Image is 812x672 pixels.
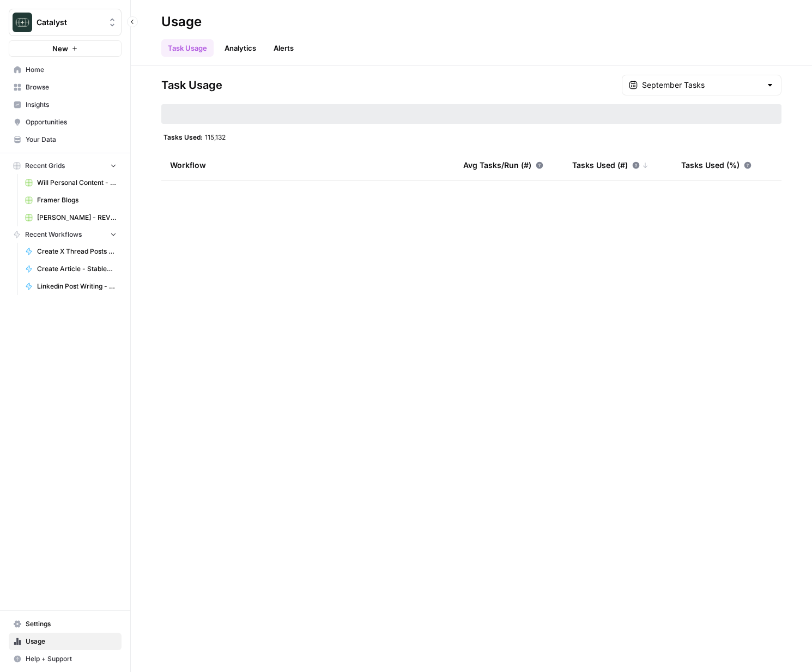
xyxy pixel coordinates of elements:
div: Usage [161,13,202,31]
a: Settings [9,615,122,633]
a: Browse [9,79,122,96]
span: Framer Blogs [37,195,117,205]
span: New [52,43,68,54]
span: Opportunities [26,117,117,127]
a: Will Personal Content - [DATE] [20,174,122,191]
a: Opportunities [9,113,122,131]
span: Will Personal Content - [DATE] [37,178,117,188]
a: Your Data [9,131,122,148]
span: [PERSON_NAME] - REV Leasing [37,213,117,223]
span: Help + Support [26,654,117,664]
span: Home [26,65,117,75]
button: Workspace: Catalyst [9,9,122,36]
div: Avg Tasks/Run (#) [463,150,543,180]
span: Settings [26,619,117,629]
span: Usage [26,637,117,646]
span: Create X Thread Posts from Linkedin [37,247,117,256]
button: Help + Support [9,650,122,668]
span: Tasks Used: [163,133,203,141]
button: Recent Workflows [9,226,122,243]
a: Linkedin Post Writing - [DATE] [20,278,122,295]
span: Your Data [26,135,117,145]
span: 115,132 [205,133,226,141]
span: Recent Grids [25,161,65,171]
a: Create Article - StableDash [20,260,122,278]
a: Alerts [267,39,300,57]
a: [PERSON_NAME] - REV Leasing [20,209,122,226]
button: Recent Grids [9,158,122,174]
div: Workflow [170,150,446,180]
span: Catalyst [37,17,102,28]
a: Home [9,61,122,79]
input: September Tasks [642,80,761,91]
span: Insights [26,100,117,110]
span: Browse [26,82,117,92]
img: Catalyst Logo [13,13,32,32]
span: Create Article - StableDash [37,264,117,274]
button: New [9,40,122,57]
a: Analytics [218,39,263,57]
a: Insights [9,96,122,113]
div: Tasks Used (#) [572,150,649,180]
a: Task Usage [161,39,214,57]
a: Create X Thread Posts from Linkedin [20,243,122,260]
span: Recent Workflows [25,230,82,239]
a: Usage [9,633,122,650]
span: Task Usage [161,77,222,93]
div: Tasks Used (%) [681,150,752,180]
span: Linkedin Post Writing - [DATE] [37,281,117,291]
a: Framer Blogs [20,191,122,209]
